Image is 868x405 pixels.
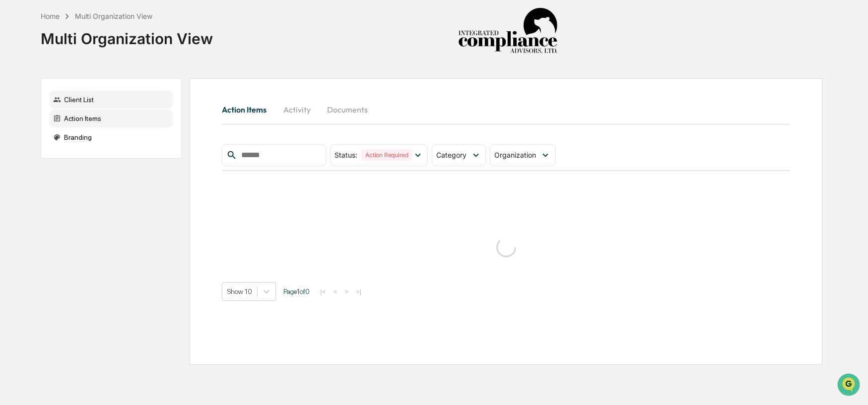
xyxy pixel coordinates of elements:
button: Start new chat [169,79,181,91]
button: > [341,288,351,296]
button: Documents [319,98,376,121]
div: Client List [49,91,173,109]
span: Status : [334,151,357,159]
div: Multi Organization View [75,12,152,20]
div: 🔎 [10,145,18,153]
a: 🗄️Attestations [68,121,127,139]
div: 🖐️ [10,126,18,134]
p: How can we help? [10,21,181,37]
a: 🔎Data Lookup [6,140,67,158]
span: Attestations [82,125,123,135]
div: Action Required [361,149,412,161]
div: Branding [49,128,173,146]
img: Integrated Compliance Advisors [458,8,557,55]
div: Action Items [49,110,173,127]
span: Category [436,151,467,159]
button: < [330,288,340,296]
span: Page 1 of 0 [283,288,310,295]
div: Home [41,12,60,20]
button: |< [317,288,329,296]
span: Pylon [99,168,120,175]
button: Activity [274,98,319,121]
div: We're available if you need us! [34,86,126,94]
div: Multi Organization View [41,22,213,48]
button: Action Items [222,98,274,121]
div: activity tabs [222,98,790,121]
div: Start new chat [34,76,163,86]
span: Preclearance [20,125,64,135]
span: Organization [494,151,536,159]
button: >| [353,288,364,296]
img: 1746055101610-c473b297-6a78-478c-a979-82029cc54cd1 [10,76,28,94]
span: Data Lookup [20,144,63,154]
iframe: Open customer support [836,372,863,399]
a: Powered byPylon [70,168,120,175]
a: 🖐️Preclearance [6,121,68,139]
div: 🗄️ [72,126,80,134]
